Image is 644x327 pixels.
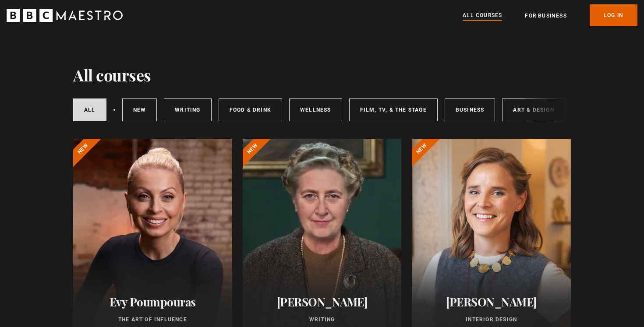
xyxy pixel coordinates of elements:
[253,316,391,323] p: Writing
[7,9,123,22] svg: BBC Maestro
[463,11,502,21] a: All Courses
[289,98,342,121] a: Wellness
[253,295,391,309] h2: [PERSON_NAME]
[84,316,222,323] p: The Art of Influence
[349,98,438,121] a: Film, TV, & The Stage
[164,98,211,121] a: Writing
[84,295,222,309] h2: Evy Poumpouras
[422,295,560,309] h2: [PERSON_NAME]
[73,98,106,121] a: All
[73,66,151,84] h1: All courses
[590,4,637,26] a: Log In
[502,98,565,121] a: Art & Design
[422,316,560,323] p: Interior Design
[445,98,495,121] a: Business
[525,11,566,20] a: For business
[122,98,157,121] a: New
[219,98,282,121] a: Food & Drink
[463,4,637,26] nav: Primary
